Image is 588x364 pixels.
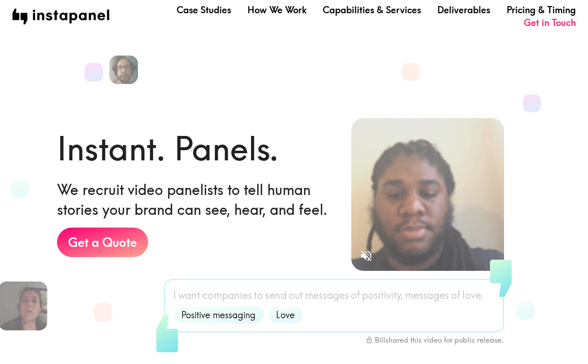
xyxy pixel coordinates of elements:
span: companies [202,288,252,302]
span: of [351,288,360,302]
h6: We recruit video panelists to tell human stories your brand can see, hear, and feel. [57,180,335,219]
span: messages [405,288,449,302]
span: I [173,288,176,302]
span: send [265,288,287,302]
a: How We Work [247,4,306,16]
span: to [254,288,263,302]
a: Deliverables [437,4,490,16]
button: Sound is off [355,245,377,267]
span: want [178,288,200,302]
span: out [289,288,303,302]
span: positivity, [362,288,403,302]
span: of [451,288,460,302]
img: Patrick [109,55,138,84]
div: Bill shared this video for public release. [366,335,503,345]
a: Capabilities & Services [323,4,421,16]
a: Pricing & Timing [507,4,576,16]
span: Positive messaging [175,309,262,321]
h1: Instant. Panels. [57,126,278,172]
span: messages [305,288,349,302]
span: Love [270,309,301,321]
span: love. [462,288,484,302]
img: instapanel [12,9,109,24]
a: Case Studies [177,4,231,16]
a: Get in Touch [524,16,576,29]
a: Get a Quote [57,228,148,257]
